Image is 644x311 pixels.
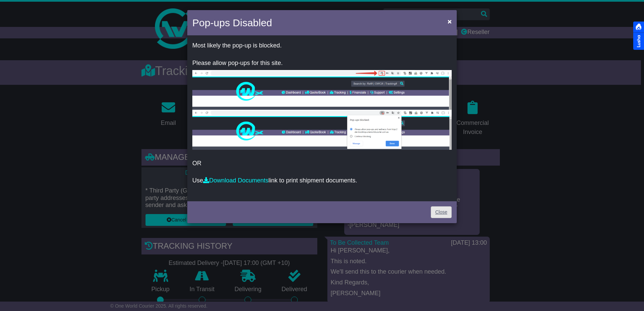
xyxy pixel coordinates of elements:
img: allow-popup-2.png [192,110,452,150]
button: Close [444,14,455,28]
a: Download Documents [203,177,268,184]
p: Most likely the pop-up is blocked. [192,42,452,49]
img: allow-popup-1.png [192,70,452,110]
p: Use link to print shipment documents. [192,177,452,184]
div: OR [187,37,457,200]
a: Close [431,206,452,218]
p: Please allow pop-ups for this site. [192,60,452,67]
span: × [448,18,452,25]
h4: Pop-ups Disabled [192,15,272,30]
